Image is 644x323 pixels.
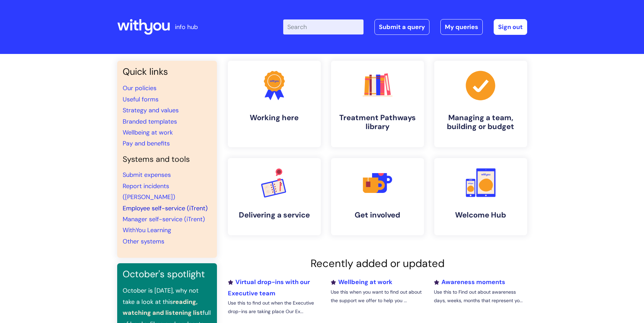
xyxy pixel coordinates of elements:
[233,113,315,122] h4: Working here
[228,299,321,316] p: Use this to find out when the Executive drop-ins are taking place Our Ex...
[123,237,164,245] a: Other systems
[434,288,527,305] p: Use this to Find out about awareness days, weeks, months that represent yo...
[123,182,175,201] a: Report incidents ([PERSON_NAME])
[337,113,419,131] h4: Treatment Pathways library
[175,22,198,32] p: info hub
[440,19,483,35] a: My queries
[123,139,170,148] a: Pay and benefits
[331,158,424,235] a: Get involved
[228,278,310,297] a: Virtual drop-ins with our Executive team
[123,117,177,126] a: Branded templates
[123,215,205,223] a: Manager self-service (iTrent)
[440,211,522,220] h4: Welcome Hub
[228,61,321,147] a: Working here
[123,269,211,280] h3: October's spotlight
[337,211,419,220] h4: Get involved
[123,171,171,179] a: Submit expenses
[434,158,527,235] a: Welcome Hub
[331,278,392,286] a: Wellbeing at work
[374,19,429,35] a: Submit a query
[434,61,527,147] a: Managing a team, building or budget
[331,288,424,305] p: Use this when you want to find out about the support we offer to help you ...
[494,19,527,35] a: Sign out
[123,155,211,164] h4: Systems and tools
[331,61,424,147] a: Treatment Pathways library
[123,95,159,103] a: Useful forms
[123,204,208,212] a: Employee self-service (iTrent)
[233,211,315,220] h4: Delivering a service
[228,257,527,270] h2: Recently added or updated
[283,19,527,35] div: | -
[283,19,364,34] input: Search
[228,158,321,235] a: Delivering a service
[434,278,505,286] a: Awareness moments
[123,84,156,92] a: Our policies
[123,128,173,137] a: Wellbeing at work
[440,113,522,131] h4: Managing a team, building or budget
[123,66,211,77] h3: Quick links
[123,226,171,234] a: WithYou Learning
[123,106,179,114] a: Strategy and values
